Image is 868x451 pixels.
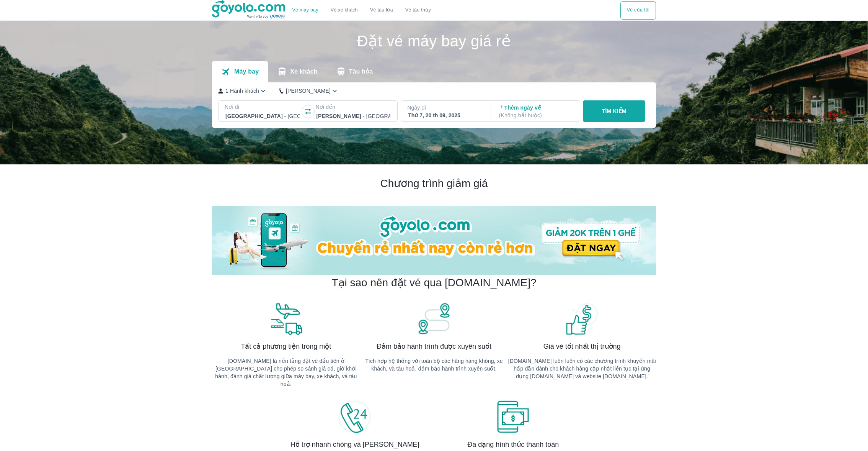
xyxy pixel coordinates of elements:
p: Thêm ngày về [499,104,573,119]
p: Nơi đến [315,103,391,111]
h2: Chương trình giảm giá [212,177,656,190]
button: [PERSON_NAME] [279,87,339,95]
button: 1 Hành khách [218,87,267,95]
span: Giá vé tốt nhất thị trường [543,342,621,351]
img: banner-home [212,206,656,275]
p: [DOMAIN_NAME] là nền tảng đặt vé đầu tiên ở [GEOGRAPHIC_DATA] cho phép so sánh giá cả, giờ khởi h... [212,357,360,388]
div: Thứ 7, 20 th 09, 2025 [408,112,482,119]
span: Tất cả phương tiện trong một [241,342,331,351]
span: Hỗ trợ nhanh chóng và [PERSON_NAME] [290,440,419,449]
img: banner [565,302,599,336]
p: TÌM KIẾM [602,107,627,115]
p: [PERSON_NAME] [286,87,331,95]
div: transportation tabs [212,61,382,82]
p: ( Không bắt buộc ) [499,112,573,119]
h2: Tại sao nên đặt vé qua [DOMAIN_NAME]? [331,276,536,290]
a: Vé xe khách [331,7,358,13]
a: Vé tàu lửa [364,1,399,20]
span: Đảm bảo hành trình được xuyên suốt [377,342,491,351]
p: Nơi đi [225,103,300,111]
h1: Đặt vé máy bay giá rẻ [212,33,656,49]
p: [DOMAIN_NAME] luôn luôn có các chương trình khuyến mãi hấp dẫn dành cho khách hàng cập nhật liên ... [508,357,656,380]
img: banner [269,302,303,336]
span: Đa dạng hình thức thanh toán [467,440,559,449]
div: choose transportation mode [620,1,656,20]
p: 1 Hành khách [225,87,259,95]
img: banner [338,400,372,434]
div: choose transportation mode [286,1,437,20]
button: Vé của tôi [620,1,656,20]
a: Vé máy bay [292,7,318,13]
p: Tích hợp hệ thống với toàn bộ các hãng hàng không, xe khách, và tàu hoả, đảm bảo hành trình xuyên... [360,357,508,372]
p: Ngày đi [407,104,483,112]
img: banner [496,400,530,434]
img: banner [417,302,451,336]
p: Tàu hỏa [349,68,373,75]
button: Vé tàu thủy [399,1,437,20]
p: Xe khách [290,68,317,75]
p: Máy bay [234,68,259,75]
button: TÌM KIẾM [583,100,645,122]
